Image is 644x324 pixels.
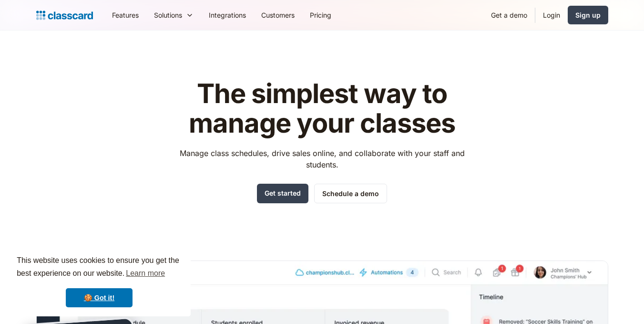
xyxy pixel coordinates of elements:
a: Get a demo [483,4,535,26]
div: cookieconsent [8,246,191,316]
a: Logo [36,9,93,22]
a: Sign up [568,6,608,24]
a: Features [104,4,146,26]
div: Solutions [146,4,201,26]
div: Solutions [154,10,182,20]
a: Get started [257,184,308,203]
h1: The simplest way to manage your classes [171,79,473,138]
a: Customers [254,4,302,26]
a: learn more about cookies [124,266,166,281]
a: Login [535,4,568,26]
span: This website uses cookies to ensure you get the best experience on our website. [17,255,182,281]
a: Integrations [201,4,254,26]
p: Manage class schedules, drive sales online, and collaborate with your staff and students. [171,147,473,170]
a: dismiss cookie message [66,288,133,307]
a: Pricing [302,4,339,26]
div: Sign up [575,10,601,20]
a: Schedule a demo [314,184,387,203]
